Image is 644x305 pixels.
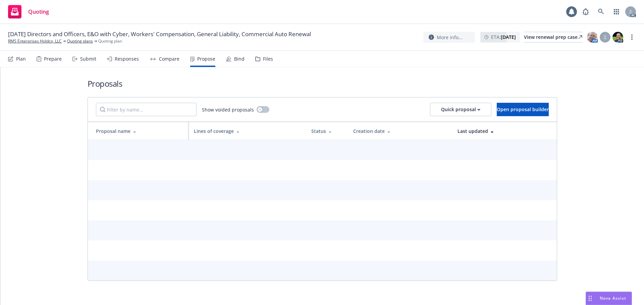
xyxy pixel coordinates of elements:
[5,2,52,21] a: Quoting
[16,56,26,62] div: Plan
[423,32,475,43] button: More info...
[441,103,480,116] div: Quick proposal
[497,103,549,116] button: Open proposal builder
[8,30,311,38] span: [DATE] Directors and Officers, E&O with Cyber, Workers' Compensation, General Liability, Commerci...
[612,32,623,43] img: photo
[497,106,549,112] span: Open proposal builder
[586,292,632,305] button: Nova Assist
[44,56,62,62] div: Prepare
[501,34,516,40] strong: [DATE]
[159,56,179,62] div: Compare
[610,5,623,18] a: Switch app
[311,128,342,135] div: Status
[587,32,598,43] img: photo
[202,106,254,113] span: Show voided proposals
[524,32,582,42] div: View renewal prep case
[458,128,551,135] div: Last updated
[67,38,93,44] a: Quoting plans
[80,56,96,62] div: Submit
[96,103,197,116] input: Filter by name...
[437,34,463,41] span: More info...
[234,56,245,62] div: Bind
[8,38,62,44] a: RMS Enterprises Holdco, LLC
[353,128,447,135] div: Creation date
[88,78,557,89] h1: Proposals
[600,295,626,301] span: Nova Assist
[96,128,183,135] div: Proposal name
[491,33,516,41] span: ETA :
[263,56,273,62] div: Files
[197,56,215,62] div: Propose
[28,9,49,14] span: Quoting
[194,128,301,135] div: Lines of coverage
[115,56,139,62] div: Responses
[579,5,592,18] a: Report a Bug
[628,33,636,41] a: more
[594,5,608,18] a: Search
[524,32,582,43] a: View renewal prep case
[430,103,491,116] button: Quick proposal
[586,292,594,305] div: Drag to move
[98,38,122,44] span: Quoting plan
